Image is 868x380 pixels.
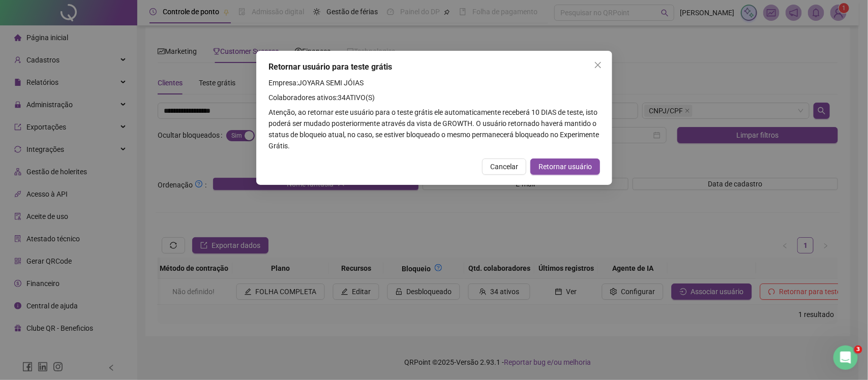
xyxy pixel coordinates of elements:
button: Close [590,57,606,73]
p: Atenção, ao retornar este usuário para o teste grátis ele automaticamente receberá 10 DIAS de tes... [268,107,600,151]
span: Cancelar [490,161,518,172]
h4: Colaboradores ativos: 34 ATIVO(S) [268,92,600,103]
span: Retornar usuário [538,161,592,172]
iframe: Intercom live chat [833,345,858,370]
div: Retornar usuário para teste grátis [268,61,600,73]
span: close [594,61,602,69]
button: Cancelar [482,159,526,175]
h4: Empresa: JOYARA SEMI JÓIAS [268,77,600,88]
span: 3 [854,345,862,354]
button: Retornar usuário [530,159,600,175]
